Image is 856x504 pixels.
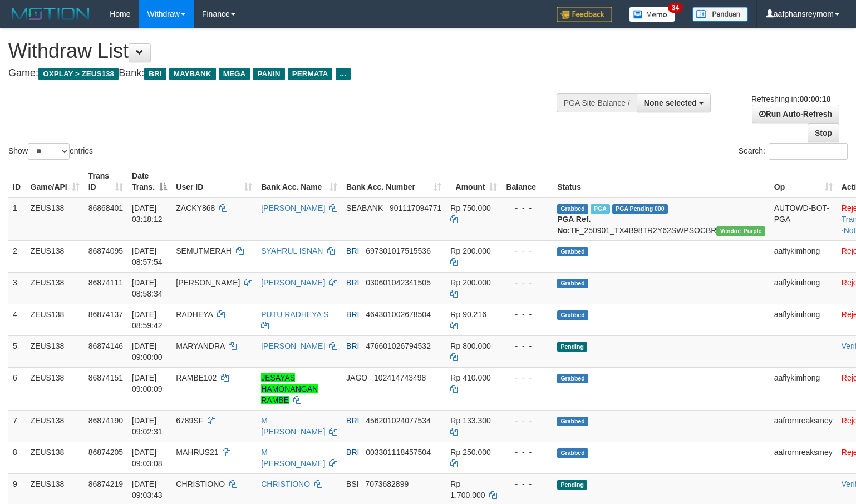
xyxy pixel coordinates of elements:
span: Rp 200.000 [450,278,490,287]
span: [DATE] 09:03:08 [132,448,163,468]
td: 4 [8,304,26,335]
span: Grabbed [557,204,588,214]
span: [DATE] 08:57:54 [132,246,163,266]
span: Marked by aaftrukkakada [591,204,610,214]
td: 3 [8,272,26,304]
span: ZACKY868 [176,204,215,213]
span: Rp 750.000 [450,204,490,213]
td: ZEUS138 [26,197,84,241]
button: None selected [637,93,711,112]
span: [DATE] 03:18:12 [132,204,163,224]
td: aafrornreaksmey [770,442,837,473]
a: JESAYAS HAMONANGAN RAMBE [261,373,318,404]
td: aaflykimhong [770,240,837,272]
span: Rp 90.216 [450,310,486,319]
td: aaflykimhong [770,272,837,304]
div: - - - [506,309,548,320]
span: Copy 102414743498 to clipboard [374,373,426,382]
a: M [PERSON_NAME] [261,448,325,468]
th: Date Trans.: activate to sort column descending [127,166,171,197]
a: SYAHRUL ISNAN [261,246,323,255]
input: Search: [769,143,848,160]
span: SEMUTMERAH [176,246,232,255]
span: 86874219 [88,480,123,488]
span: BRI [144,68,166,80]
a: M [PERSON_NAME] [261,416,325,436]
td: 2 [8,240,26,272]
img: Button%20Memo.svg [629,7,676,22]
span: Grabbed [557,417,588,426]
label: Show entries [8,143,93,160]
div: - - - [506,372,548,383]
span: PANIN [253,68,284,80]
img: Feedback.jpg [557,7,612,22]
div: - - - [506,277,548,288]
span: Copy 030601042341505 to clipboard [366,278,431,287]
strong: 00:00:10 [799,95,830,103]
span: 86874111 [88,278,123,287]
span: JAGO [346,373,367,382]
th: Bank Acc. Name: activate to sort column ascending [257,166,342,197]
span: RADHEYA [176,310,213,319]
td: ZEUS138 [26,272,84,304]
td: 7 [8,410,26,442]
span: Rp 250.000 [450,448,490,457]
span: BRI [346,278,359,287]
div: - - - [506,245,548,256]
th: Op: activate to sort column ascending [770,166,837,197]
td: ZEUS138 [26,442,84,473]
div: - - - [506,340,548,352]
span: Refreshing in: [751,95,830,103]
span: MAHRUS21 [176,448,218,457]
a: PUTU RADHEYA S [261,310,328,319]
th: Status [553,166,770,197]
th: ID [8,166,26,197]
span: Copy 7073682899 to clipboard [365,480,409,488]
span: Grabbed [557,374,588,383]
td: ZEUS138 [26,410,84,442]
span: Pending [557,342,587,352]
span: PGA Pending [612,204,668,214]
td: ZEUS138 [26,240,84,272]
img: panduan.png [692,7,748,22]
a: [PERSON_NAME] [261,278,325,287]
span: 86874151 [88,373,123,382]
span: 86868401 [88,204,123,213]
td: AUTOWD-BOT-PGA [770,197,837,241]
span: Rp 1.700.000 [450,480,485,500]
a: [PERSON_NAME] [261,204,325,213]
td: aaflykimhong [770,304,837,335]
select: Showentries [28,143,70,160]
span: Rp 133.300 [450,416,490,425]
th: User ID: activate to sort column ascending [171,166,257,197]
td: aafrornreaksmey [770,410,837,442]
td: 5 [8,335,26,367]
span: Rp 410.000 [450,373,490,382]
span: MARYANDRA [176,342,224,350]
a: [PERSON_NAME] [261,342,325,350]
th: Trans ID: activate to sort column ascending [84,166,127,197]
td: ZEUS138 [26,304,84,335]
td: ZEUS138 [26,367,84,410]
span: RAMBE102 [176,373,217,382]
a: Run Auto-Refresh [752,105,839,123]
span: [DATE] 09:00:09 [132,373,163,393]
span: MEGA [219,68,250,80]
span: Rp 200.000 [450,246,490,255]
td: TF_250901_TX4B98TR2Y62SWPSOCBR [553,197,770,241]
th: Bank Acc. Number: activate to sort column ascending [342,166,446,197]
span: [PERSON_NAME] [176,278,240,287]
span: OXPLAY > ZEUS138 [38,68,119,80]
div: - - - [506,447,548,458]
span: BRI [346,246,359,255]
span: Copy 476601026794532 to clipboard [366,342,431,350]
span: PERMATA [288,68,333,80]
div: - - - [506,202,548,214]
div: PGA Site Balance / [557,93,637,112]
h1: Withdraw List [8,40,559,62]
span: BRI [346,448,359,457]
span: BRI [346,310,359,319]
span: Copy 003301118457504 to clipboard [366,448,431,457]
td: 6 [8,367,26,410]
h4: Game: Bank: [8,68,559,79]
